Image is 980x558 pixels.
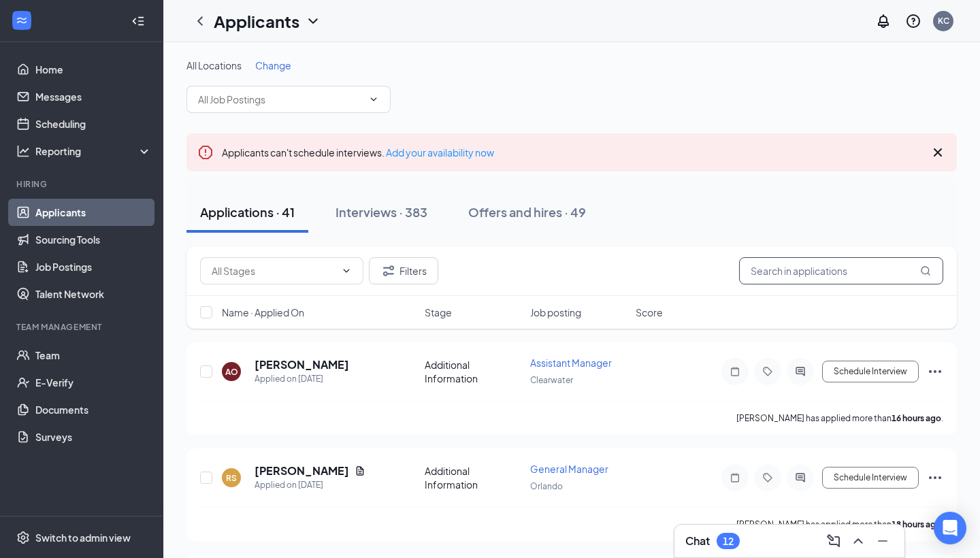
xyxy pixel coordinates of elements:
[35,110,152,137] a: Scheduling
[35,342,152,369] a: Team
[35,369,152,396] a: E-Verify
[16,531,30,544] svg: Settings
[759,472,776,483] svg: Tag
[792,366,808,377] svg: ActiveChat
[927,470,943,486] svg: Ellipses
[826,533,842,549] svg: ComposeMessage
[759,366,776,377] svg: Tag
[305,13,321,29] svg: ChevronDown
[35,226,152,253] a: Sourcing Tools
[369,257,438,284] button: Filter Filters
[212,263,336,278] input: All Stages
[920,265,931,276] svg: MagnifyingGlass
[727,472,743,483] svg: Note
[530,463,608,475] span: General Manager
[35,253,152,280] a: Job Postings
[16,144,30,158] svg: Analysis
[255,59,291,71] span: Change
[530,481,563,491] span: Orlando
[35,56,152,83] a: Home
[35,83,152,110] a: Messages
[847,530,869,552] button: ChevronUp
[131,14,145,28] svg: Collapse
[823,530,845,552] button: ComposeMessage
[15,14,29,27] svg: WorkstreamLogo
[530,357,612,369] span: Assistant Manager
[255,463,349,478] h5: [PERSON_NAME]
[685,534,710,548] h3: Chat
[200,203,295,220] div: Applications · 41
[892,519,941,529] b: 18 hours ago
[792,472,808,483] svg: ActiveChat
[368,94,379,105] svg: ChevronDown
[822,361,919,382] button: Schedule Interview
[934,512,966,544] div: Open Intercom Messenger
[192,13,208,29] svg: ChevronLeft
[723,536,734,547] div: 12
[875,533,891,549] svg: Minimize
[938,15,949,27] div: KC
[255,372,349,386] div: Applied on [DATE]
[35,280,152,308] a: Talent Network
[425,306,452,319] span: Stage
[336,203,427,220] div: Interviews · 383
[341,265,352,276] svg: ChevronDown
[930,144,946,161] svg: Cross
[875,13,892,29] svg: Notifications
[927,363,943,380] svg: Ellipses
[892,413,941,423] b: 16 hours ago
[850,533,866,549] svg: ChevronUp
[636,306,663,319] span: Score
[186,59,242,71] span: All Locations
[197,144,214,161] svg: Error
[425,358,522,385] div: Additional Information
[736,412,943,424] p: [PERSON_NAME] has applied more than .
[226,472,237,484] div: RS
[255,478,365,492] div: Applied on [DATE]
[225,366,238,378] div: AO
[822,467,919,489] button: Schedule Interview
[35,144,152,158] div: Reporting
[222,306,304,319] span: Name · Applied On
[380,263,397,279] svg: Filter
[214,10,299,33] h1: Applicants
[736,519,943,530] p: [PERSON_NAME] has applied more than .
[727,366,743,377] svg: Note
[35,396,152,423] a: Documents
[16,178,149,190] div: Hiring
[35,199,152,226] a: Applicants
[35,423,152,450] a: Surveys
[872,530,894,552] button: Minimize
[386,146,494,159] a: Add your availability now
[530,375,573,385] span: Clearwater
[198,92,363,107] input: All Job Postings
[16,321,149,333] div: Team Management
[425,464,522,491] div: Additional Information
[468,203,586,220] div: Offers and hires · 49
[530,306,581,319] span: Job posting
[355,465,365,476] svg: Document
[35,531,131,544] div: Switch to admin view
[255,357,349,372] h5: [PERSON_NAME]
[905,13,921,29] svg: QuestionInfo
[222,146,494,159] span: Applicants can't schedule interviews.
[739,257,943,284] input: Search in applications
